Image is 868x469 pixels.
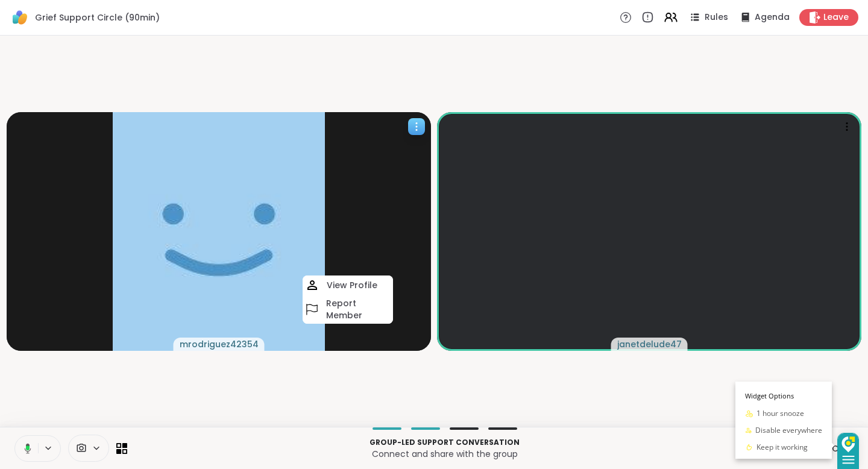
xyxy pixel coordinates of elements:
[113,112,325,351] img: mrodriguez42354
[327,279,377,291] h4: View Profile
[755,11,790,24] span: Agenda
[745,408,822,420] button: 1 hour snooze
[617,338,682,350] span: janetdelude47
[745,441,822,453] button: Keep it working
[134,448,755,460] p: Connect and share with the group
[832,442,854,455] span: Chat
[841,436,855,453] img: DzVsEph+IJtmAAAAAElFTkSuQmCC
[705,11,728,24] span: Rules
[35,11,160,24] span: Grief Support Circle (90min)
[745,424,822,436] button: Disable everywhere
[326,297,391,321] h4: Report Member
[823,11,849,24] span: Leave
[745,391,822,400] h3: Widget Options
[180,338,259,350] span: mrodriguez42354
[10,7,30,28] img: ShareWell Logomark
[134,437,755,448] p: Group-led support conversation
